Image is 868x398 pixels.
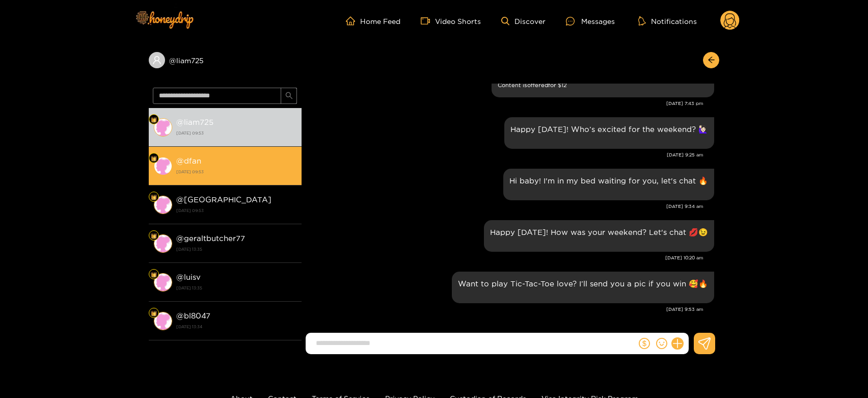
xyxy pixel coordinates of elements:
[154,157,172,175] img: conversation
[307,254,703,261] div: [DATE] 10:20 am
[307,203,703,210] div: [DATE] 9:34 am
[152,56,161,65] span: user
[703,52,719,68] button: arrow-left
[154,234,172,253] img: conversation
[176,156,201,165] strong: @ dfan
[421,16,481,25] a: Video Shorts
[285,92,293,100] span: search
[151,117,157,123] img: Fan Level
[656,338,667,349] span: smile
[151,310,157,316] img: Fan Level
[176,234,245,243] strong: @ geraltbutcher77
[154,312,172,330] img: conversation
[346,16,360,25] span: home
[504,117,714,149] div: Sep. 26, 9:25 am
[176,273,201,281] strong: @ luisv
[176,245,296,254] strong: [DATE] 13:35
[421,16,435,25] span: video-camera
[566,15,615,27] div: Messages
[635,16,700,26] button: Notifications
[176,195,272,204] strong: @ [GEOGRAPHIC_DATA]
[639,338,650,349] span: dollar
[151,194,157,200] img: Fan Level
[490,226,708,238] p: Happy [DATE]! How was your weekend? Let's chat 💋😉
[503,169,714,200] div: Sep. 28, 9:34 am
[346,16,400,25] a: Home Feed
[501,17,546,25] a: Discover
[176,118,213,126] strong: @ liam725
[176,167,296,176] strong: [DATE] 09:53
[307,151,703,158] div: [DATE] 9:25 am
[151,272,157,278] img: Fan Level
[154,196,172,214] img: conversation
[176,128,296,138] strong: [DATE] 09:53
[176,311,210,320] strong: @ bl8047
[149,52,302,68] div: @liam725
[151,233,157,239] img: Fan Level
[151,155,157,162] img: Fan Level
[637,336,652,351] button: dollar
[176,283,296,293] strong: [DATE] 13:35
[154,273,172,291] img: conversation
[176,206,296,215] strong: [DATE] 09:53
[154,118,172,137] img: conversation
[307,100,703,107] div: [DATE] 7:43 pm
[452,272,714,303] div: Sep. 30, 9:53 am
[176,322,296,331] strong: [DATE] 13:34
[510,123,708,135] p: Happy [DATE]! Who’s excited for the weekend? 🙋🏻‍♀️
[484,220,714,252] div: Sep. 29, 10:20 am
[509,175,708,187] p: Hi baby! I'm in my bed waiting for you, let's chat 🔥
[708,56,715,65] span: arrow-left
[458,278,708,289] p: Want to play Tic-Tac-Toe love? I’ll send you a pic if you win 🥰🔥
[307,306,703,313] div: [DATE] 9:53 am
[498,79,708,91] small: Content is offered for $ 12
[281,88,297,104] button: search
